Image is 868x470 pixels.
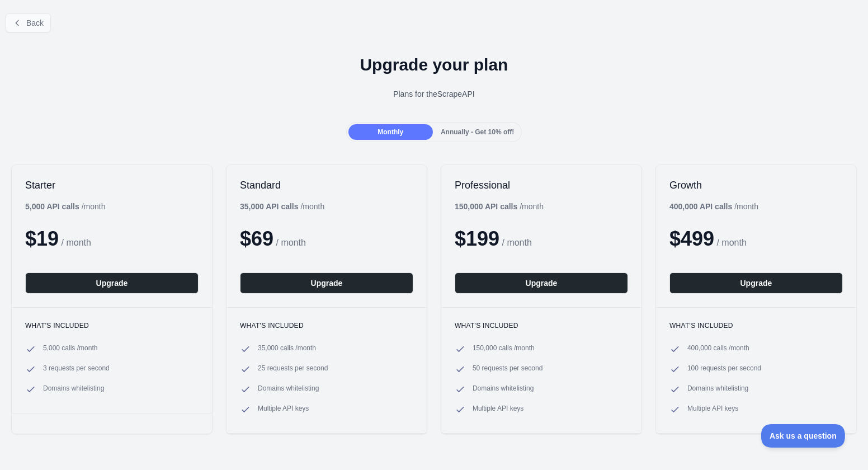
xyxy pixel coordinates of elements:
span: $ 199 [455,227,499,250]
iframe: Toggle Customer Support [761,424,846,448]
b: 400,000 API calls [669,202,732,211]
h2: Professional [455,178,628,192]
h2: Standard [240,178,413,192]
span: $ 499 [669,227,714,250]
h2: Growth [669,178,843,192]
div: / month [240,201,324,212]
div: / month [669,201,758,212]
b: 150,000 API calls [455,202,517,211]
div: / month [455,201,544,212]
